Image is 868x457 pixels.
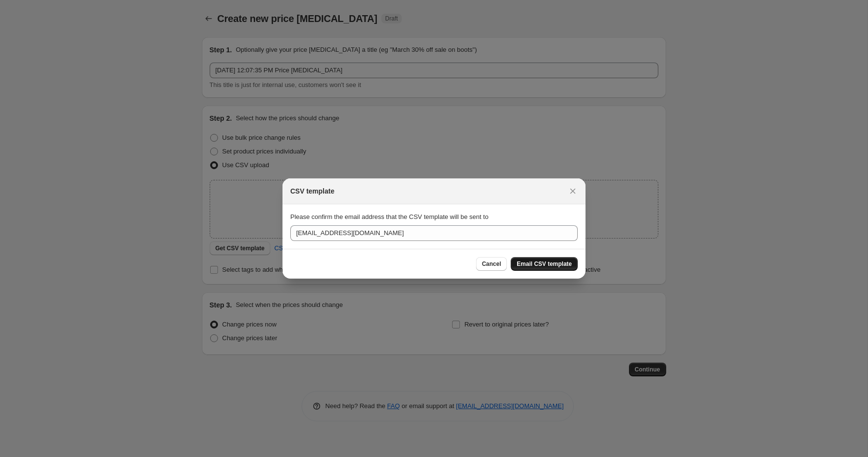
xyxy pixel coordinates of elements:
[517,260,572,268] span: Email CSV template
[290,213,488,220] span: Please confirm the email address that the CSV template will be sent to
[476,257,507,271] button: Cancel
[482,260,501,268] span: Cancel
[290,186,334,196] h2: CSV template
[511,257,578,271] button: Email CSV template
[566,184,580,198] button: Close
